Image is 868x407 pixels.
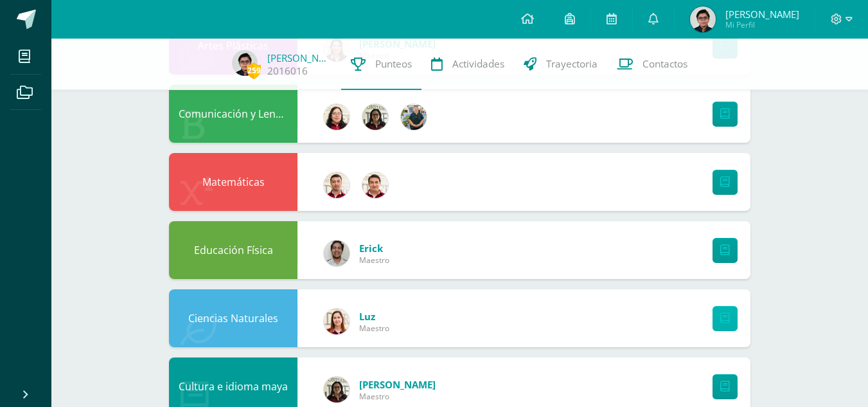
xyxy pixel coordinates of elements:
[169,153,297,211] div: Matemáticas
[607,39,697,90] a: Contactos
[324,172,350,198] img: 8967023db232ea363fa53c906190b046.png
[169,289,297,347] div: Ciencias Naturales
[514,39,607,90] a: Trayectoria
[232,50,258,76] img: 4cf0447d3925208b25dcbe459835d5ba.png
[267,64,308,78] a: 2016016
[324,377,350,402] img: c64be9d0b6a0f58b034d7201874f2d94.png
[169,85,297,143] div: Comunicación y Lenguaje
[725,8,799,21] span: [PERSON_NAME]
[725,19,799,30] span: Mi Perfil
[362,104,388,130] img: c64be9d0b6a0f58b034d7201874f2d94.png
[359,242,389,255] a: Erick
[359,255,389,266] span: Maestro
[324,104,350,130] img: c6b4b3f06f981deac34ce0a071b61492.png
[690,6,716,32] img: 4cf0447d3925208b25dcbe459835d5ba.png
[359,378,436,391] a: [PERSON_NAME]
[324,240,350,266] img: 4e0900a1d9a69e7bb80937d985fefa87.png
[401,104,427,130] img: d3b263647c2d686994e508e2c9b90e59.png
[267,51,332,64] a: [PERSON_NAME]
[169,221,297,279] div: Educación Física
[362,172,388,198] img: 76b79572e868f347d82537b4f7bc2cf5.png
[375,57,412,71] span: Punteos
[324,309,350,334] img: 817ebf3715493adada70f01008bc6ef0.png
[359,310,389,323] a: Luz
[247,62,261,78] span: 259
[359,391,436,402] span: Maestro
[421,39,514,90] a: Actividades
[546,57,598,71] span: Trayectoria
[341,39,421,90] a: Punteos
[452,57,504,71] span: Actividades
[642,57,687,71] span: Contactos
[359,323,389,334] span: Maestro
